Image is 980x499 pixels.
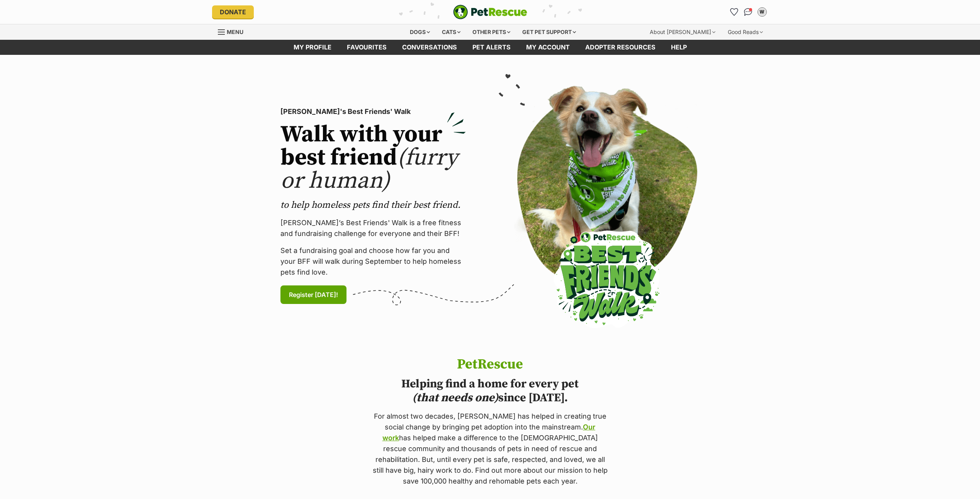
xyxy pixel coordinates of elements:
[465,40,518,55] a: Pet alerts
[280,199,466,211] p: to help homeless pets find their best friend.
[212,5,254,19] a: Donate
[371,411,609,487] p: For almost two decades, [PERSON_NAME] has helped in creating true social change by bringing pet a...
[467,24,516,40] div: Other pets
[280,245,466,278] p: Set a fundraising goal and choose how far you and your BFF will walk during September to help hom...
[218,24,249,38] a: Menu
[280,217,466,239] p: [PERSON_NAME]’s Best Friends' Walk is a free fitness and fundraising challenge for everyone and t...
[644,24,721,40] div: About [PERSON_NAME]
[227,29,243,35] span: Menu
[394,40,465,55] a: conversations
[339,40,394,55] a: Favourites
[280,285,346,304] a: Register [DATE]!
[280,143,458,195] span: (furry or human)
[412,390,498,405] i: (that needs one)
[722,24,768,40] div: Good Reads
[663,40,695,55] a: Help
[436,24,466,40] div: Cats
[517,24,581,40] div: Get pet support
[758,8,766,16] div: W
[289,290,338,299] span: Register [DATE]!
[280,123,466,193] h2: Walk with your best friend
[756,6,768,18] button: My account
[371,377,609,405] h2: Helping find a home for every pet since [DATE].
[728,6,768,18] ul: Account quick links
[453,5,527,19] img: logo-e224e6f780fb5917bec1dbf3a21bbac754714ae5b6737aabdf751b685950b380.svg
[453,5,527,19] a: PetRescue
[371,357,609,372] h1: PetRescue
[286,40,339,55] a: My profile
[744,8,752,16] img: chat-41dd97257d64d25036548639549fe6c8038ab92f7586957e7f3b1b290dea8141.svg
[404,24,435,40] div: Dogs
[577,40,663,55] a: Adopter resources
[518,40,577,55] a: My account
[280,106,466,117] p: [PERSON_NAME]'s Best Friends' Walk
[742,6,754,18] a: Conversations
[728,6,741,18] a: Favourites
